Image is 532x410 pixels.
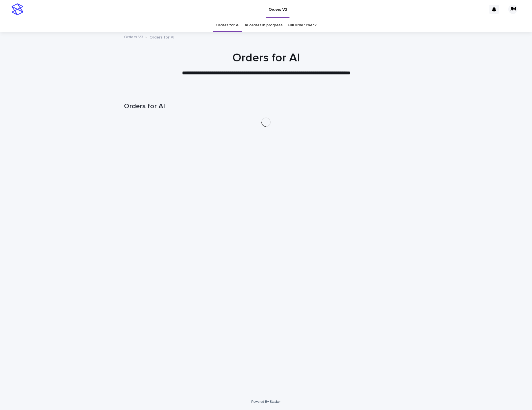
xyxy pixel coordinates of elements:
h1: Orders for AI [124,102,408,111]
a: Orders for AI [216,19,239,32]
a: Powered By Stacker [251,400,280,403]
div: JM [508,5,518,14]
a: Full order check [288,19,316,32]
img: stacker-logo-s-only.png [12,3,23,15]
h1: Orders for AI [124,51,408,65]
p: Orders for AI [150,34,174,40]
a: AI orders in progress [245,19,283,32]
a: Orders V3 [124,33,143,40]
